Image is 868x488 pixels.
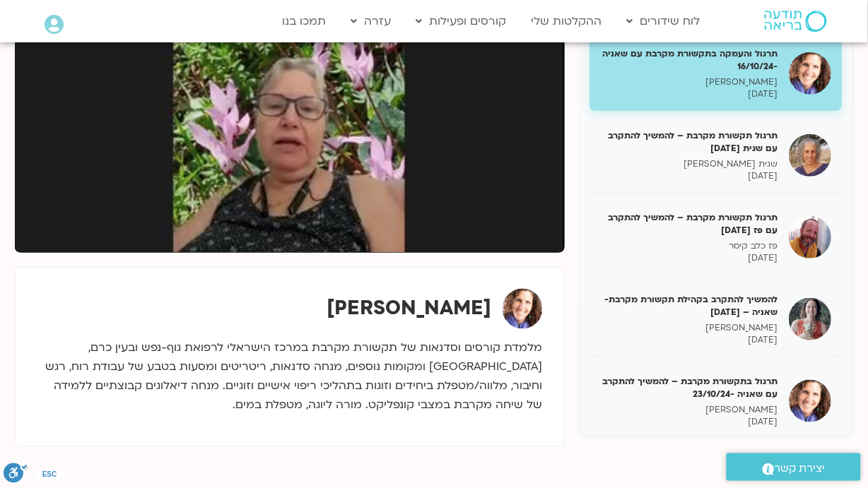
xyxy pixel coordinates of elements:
h5: תרגול תקשורת מקרבת – להמשיך להתקרב עם שגית [DATE] [601,129,779,155]
a: ההקלטות שלי [524,8,609,35]
p: מלמדת קורסים וסדנאות של תקשורת מקרבת במרכז הישראלי לרפואת גוף-נפש ובעין כרם, [GEOGRAPHIC_DATA] ומ... [37,339,543,415]
p: פז כלב קיסר [601,240,779,252]
a: קורסים ופעילות [409,8,514,35]
a: תמכו בנו [276,8,334,35]
p: [PERSON_NAME] [601,76,779,88]
p: [DATE] [601,334,779,346]
strong: [PERSON_NAME] [327,295,492,322]
p: שגית [PERSON_NAME] [601,158,779,170]
p: [DATE] [601,416,779,428]
p: [DATE] [601,170,779,182]
img: תרגול והעמקה בתקשורת מקרבת עם שאניה -16/10/24 [790,52,832,95]
p: [PERSON_NAME] [601,322,779,334]
img: להמשיך להתקרב בקהילת תקשורת מקרבת- שאניה – 21/10/24 [790,298,832,340]
h5: תרגול בתקשורת מקרבת – להמשיך להתקרב עם שאניה -23/10/24 [601,375,779,400]
a: יצירת קשר [727,453,861,481]
img: שאנייה כהן בן חיים [503,289,543,329]
a: לוח שידורים [620,8,708,35]
img: תודעה בריאה [765,11,827,32]
p: [PERSON_NAME] [601,404,779,416]
span: יצירת קשר [775,459,826,478]
img: תרגול תקשורת מקרבת – להמשיך להתקרב עם פז 20/10/24 [790,216,832,258]
h5: להמשיך להתקרב בקהילת תקשורת מקרבת- שאניה – [DATE] [601,293,779,319]
p: [DATE] [601,252,779,264]
p: [DATE] [601,88,779,100]
a: עזרה [344,8,399,35]
h5: תרגול תקשורת מקרבת – להמשיך להתקרב עם פז [DATE] [601,211,779,237]
img: תרגול בתקשורת מקרבת – להמשיך להתקרב עם שאניה -23/10/24 [790,380,832,422]
img: תרגול תקשורת מקרבת – להמשיך להתקרב עם שגית 18/10/24 [790,134,832,177]
h5: תרגול והעמקה בתקשורת מקרבת עם שאניה -16/10/24 [601,47,779,73]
